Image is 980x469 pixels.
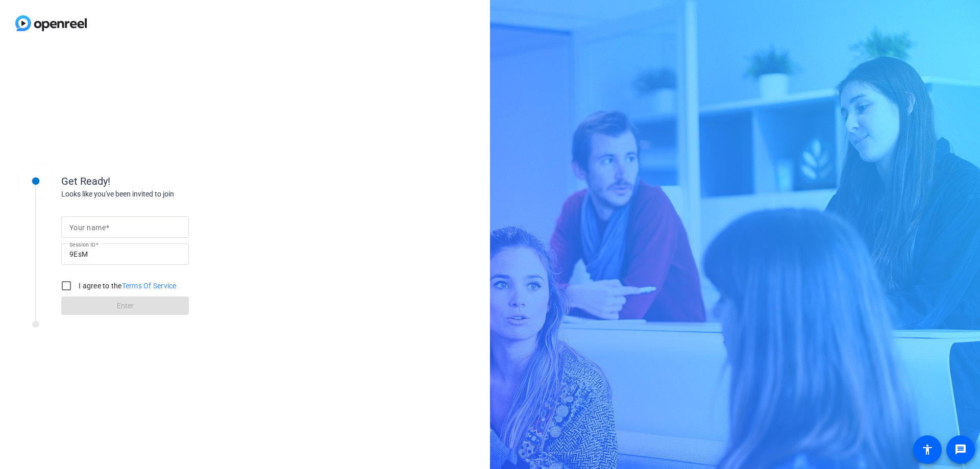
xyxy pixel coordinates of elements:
mat-label: Session ID [69,241,95,248]
a: Terms Of Service [122,282,177,290]
mat-icon: accessibility [921,443,934,456]
label: I agree to the [77,281,177,291]
div: Get Ready! [61,174,265,189]
mat-icon: message [954,443,967,456]
div: Looks like you've been invited to join [61,189,265,200]
mat-label: Your name [69,224,106,232]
